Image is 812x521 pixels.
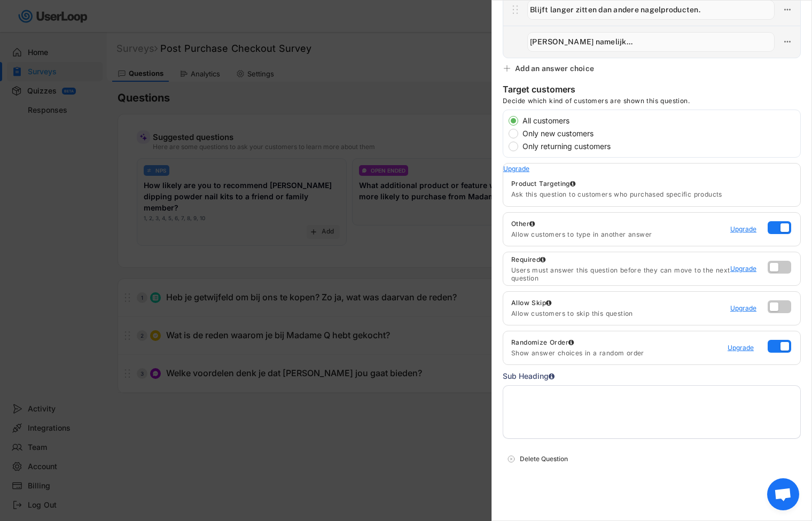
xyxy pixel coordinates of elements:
[511,309,730,318] div: Allow customers to skip this question
[511,180,800,188] div: Product Targeting
[527,32,775,52] input: Anders namelijk...
[511,190,800,199] div: Ask this question to customers who purchased specific products
[519,117,800,125] label: All customers
[511,255,546,264] div: Required
[730,305,762,312] div: Upgrade
[503,97,690,110] div: Decide which kind of customers are shown this question.
[730,224,762,235] a: Upgrade
[730,303,762,314] a: Upgrade
[503,370,555,382] div: Sub Heading
[728,345,760,351] div: Upgrade
[511,349,728,357] div: Show answer choices in a random order
[520,454,797,464] div: Delete Question
[728,343,760,353] a: Upgrade
[511,220,730,228] div: Other
[730,263,762,274] a: Upgrade
[503,166,535,172] div: Upgrade
[511,299,551,307] div: Allow Skip
[730,226,762,232] div: Upgrade
[519,130,800,137] label: Only new customers
[503,84,575,97] div: Target customers
[511,338,574,347] div: Randomize Order
[515,64,594,73] div: Add an answer choice
[503,164,535,174] a: Upgrade
[511,266,730,283] div: Users must answer this question before they can move to the next question
[519,143,800,150] label: Only returning customers
[767,478,799,510] div: Open chat
[730,266,762,272] div: Upgrade
[511,230,730,239] div: Allow customers to type in another answer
